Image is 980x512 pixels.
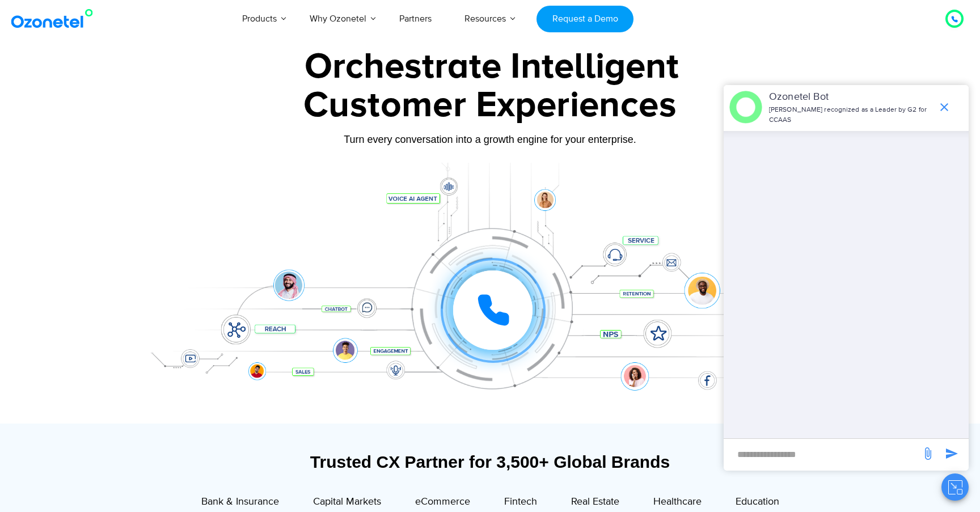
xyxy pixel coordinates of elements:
[941,473,969,501] button: Close chat
[136,133,844,146] div: Turn every conversation into a growth engine for your enterprise.
[729,445,915,465] div: new-msg-input
[769,90,932,105] p: Ozonetel Bot
[313,496,381,508] span: Capital Markets
[571,496,619,508] span: Real Estate
[138,49,844,85] div: Orchestrate Intelligent
[201,496,279,508] span: Bank & Insurance
[141,452,839,472] div: Trusted CX Partner for 3,500+ Global Brands
[136,78,844,133] div: Customer Experiences
[933,96,956,119] span: end chat or minimize
[504,496,537,508] span: Fintech
[415,496,470,508] span: eCommerce
[736,496,779,508] span: Education
[729,91,762,124] img: header
[537,6,633,32] a: Request a Demo
[769,105,932,125] p: [PERSON_NAME] recognized as a Leader by G2 for CCAAS
[653,496,702,508] span: Healthcare
[940,442,963,465] span: send message
[916,442,939,465] span: send message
